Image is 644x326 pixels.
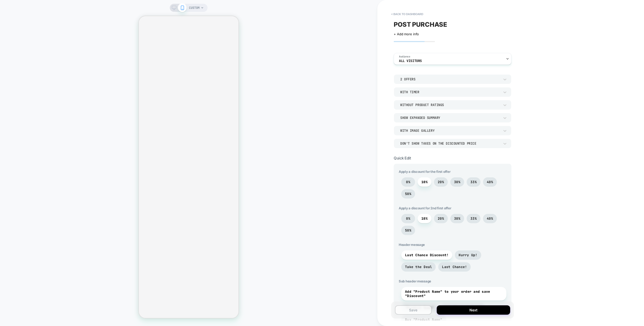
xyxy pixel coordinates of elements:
span: POST PURCHASE [394,21,447,28]
div: With Image Gallery [400,128,500,133]
div: Don't show taxes on the discounted price [400,141,500,146]
span: 10% [421,216,428,221]
span: 40% [487,216,493,221]
div: Show Expanded Summary [400,116,500,120]
span: 0% [406,180,410,184]
span: Header message [399,243,506,247]
span: 30% [454,180,460,184]
div: With Timer [400,90,500,94]
span: 50% [405,192,411,196]
button: Save [395,305,432,315]
button: < back to dashboard [389,10,426,18]
span: 0% [406,216,410,221]
span: Take the Deal [405,265,432,269]
span: All Visitors [399,59,422,63]
div: Without Product Ratings [400,103,500,107]
span: Last Chance! [442,265,467,269]
span: Hurry Up! [459,253,477,257]
span: Apply a discount for the first offer [399,170,506,174]
span: 20% [438,180,444,184]
span: Sub header message [399,279,506,283]
span: + Add more info [394,32,419,36]
span: Add "Product Name" to your order and save "Discount" [405,289,503,298]
span: 40% [487,180,493,184]
div: 2 Offers [400,77,500,81]
span: 50% [405,228,411,233]
span: 30% [454,216,460,221]
span: 20% [438,216,444,221]
span: 33% [470,216,477,221]
span: Quick Edit [394,156,411,160]
span: Audience [399,55,410,58]
span: 33% [470,180,477,184]
span: Last Chance Discount! [405,253,449,257]
span: CUSTOM [189,4,199,12]
button: Next [437,305,510,315]
span: Apply a discount for 2nd first offer [399,206,506,210]
span: 10% [421,180,428,184]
